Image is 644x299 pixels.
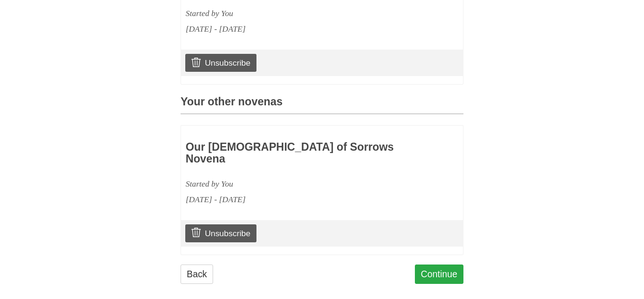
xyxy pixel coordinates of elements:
div: Started by You [186,176,404,192]
div: [DATE] - [DATE] [186,21,404,37]
div: Started by You [186,6,404,21]
a: Unsubscribe [185,54,256,72]
a: Continue [415,265,464,284]
h3: Our [DEMOGRAPHIC_DATA] of Sorrows Novena [186,141,404,165]
div: [DATE] - [DATE] [186,192,404,207]
h3: Your other novenas [181,96,463,114]
a: Unsubscribe [185,224,256,242]
a: Back [181,265,213,284]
